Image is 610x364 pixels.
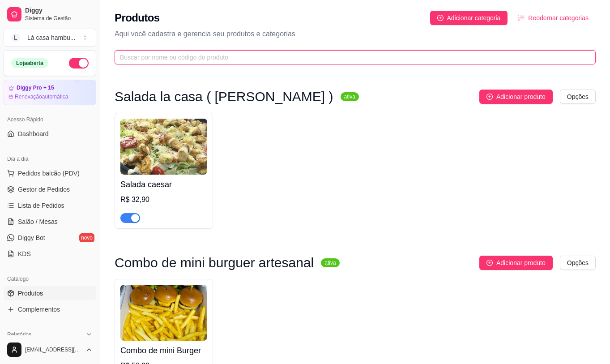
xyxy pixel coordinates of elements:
[120,52,583,62] input: Buscar por nome ou código do produto
[115,91,333,102] h3: Salada la casa ( [PERSON_NAME] )
[27,33,75,42] div: Lá casa hambu ...
[528,13,589,23] span: Reodernar categorias
[115,29,596,39] p: Aqui você cadastra e gerencia seu produtos e categorias
[18,129,49,138] span: Dashboard
[18,289,43,298] span: Produtos
[18,249,31,258] span: KDS
[4,80,96,105] a: Diggy Pro + 15Renovaçãoautomática
[479,256,553,270] button: Adicionar produto
[4,166,96,180] button: Pedidos balcão (PDV)
[437,15,444,21] span: plus-circle
[18,201,64,210] span: Lista de Pedidos
[25,7,93,15] span: Diggy
[511,11,596,25] button: Reodernar categorias
[18,305,60,314] span: Complementos
[4,231,96,245] a: Diggy Botnovo
[11,33,20,42] span: L
[11,58,48,68] div: Loja aberta
[447,13,501,23] span: Adicionar categoria
[4,152,96,166] div: Dia a dia
[518,15,525,21] span: ordered-list
[120,344,207,357] h4: Combo de mini Burger
[115,257,314,268] h3: Combo de mini burguer artesanal
[69,58,89,69] button: Alterar Status
[4,272,96,286] div: Catálogo
[18,185,70,194] span: Gestor de Pedidos
[4,339,96,360] button: [EMAIL_ADDRESS][DOMAIN_NAME]
[567,258,589,268] span: Opções
[25,346,82,353] span: [EMAIL_ADDRESS][DOMAIN_NAME]
[486,260,493,266] span: plus-circle
[496,258,546,268] span: Adicionar produto
[7,331,31,338] span: Relatórios
[4,182,96,197] a: Gestor de Pedidos
[496,92,546,102] span: Adicionar produto
[4,4,96,25] a: DiggySistema de Gestão
[4,286,96,300] a: Produtos
[567,92,589,102] span: Opções
[4,302,96,317] a: Complementos
[18,217,58,226] span: Salão / Mesas
[560,90,596,104] button: Opções
[4,214,96,229] a: Salão / Mesas
[4,198,96,213] a: Lista de Pedidos
[486,94,493,100] span: plus-circle
[479,90,553,104] button: Adicionar produto
[18,233,45,242] span: Diggy Bot
[4,112,96,127] div: Acesso Rápido
[4,29,96,47] button: Select a team
[560,256,596,270] button: Opções
[18,169,80,178] span: Pedidos balcão (PDV)
[17,85,54,91] article: Diggy Pro + 15
[120,178,207,191] h4: Salada caesar
[25,15,93,22] span: Sistema de Gestão
[115,11,160,25] h2: Produtos
[4,247,96,261] a: KDS
[321,258,339,267] sup: ativa
[15,93,68,100] article: Renovação automática
[120,194,207,205] div: R$ 32,90
[341,92,359,101] sup: ativa
[4,127,96,141] a: Dashboard
[120,119,207,175] img: product-image
[120,285,207,341] img: product-image
[430,11,508,25] button: Adicionar categoria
